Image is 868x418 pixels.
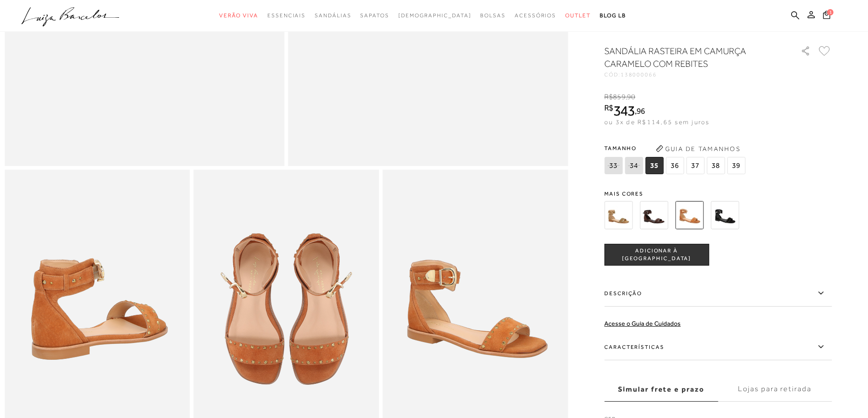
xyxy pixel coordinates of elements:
[515,12,556,19] span: Acessórios
[613,93,625,101] span: 859
[360,7,389,24] a: categoryNavScreenReaderText
[604,45,775,70] h1: SANDÁLIA RASTEIRA EM CAMURÇA CARAMELO COM REBITES
[360,12,389,19] span: Sapatos
[820,10,833,22] button: 1
[267,7,306,24] a: categoryNavScreenReaderText
[625,157,643,174] span: 34
[604,191,832,196] span: Mais cores
[315,12,351,19] span: Sandálias
[711,201,739,229] img: SANDÁLIA RASTEIRA EM CAMURÇA PRETA COM REBITES
[267,12,306,19] span: Essenciais
[604,118,709,126] span: ou 3x de R$114,65 sem juros
[604,157,622,174] span: 33
[621,71,657,78] span: 138000066
[613,102,635,119] span: 343
[626,93,636,101] i: ,
[480,12,506,19] span: Bolsas
[604,320,681,327] a: Acesse o Guia de Cuidados
[635,107,645,115] i: ,
[604,377,718,402] label: Simular frete e prazo
[604,244,709,266] button: ADICIONAR À [GEOGRAPHIC_DATA]
[827,9,833,15] span: 1
[605,247,708,262] span: ADICIONAR À [GEOGRAPHIC_DATA]
[627,93,635,101] span: 90
[604,201,632,229] img: SANDÁLIA RASTEIRA EM CAMURÇA BEGE ARGILA COM APLICAÇÃO TURQUESA
[398,12,472,19] span: [DEMOGRAPHIC_DATA]
[604,72,786,77] div: CÓD:
[645,157,663,174] span: 35
[637,106,645,116] span: 96
[565,7,591,24] a: categoryNavScreenReaderText
[604,104,613,112] i: R$
[604,280,832,307] label: Descrição
[675,201,703,229] img: SANDÁLIA RASTEIRA EM CAMURÇA CARAMELO COM REBITES
[652,141,743,156] button: Guia de Tamanhos
[604,334,832,360] label: Características
[666,157,684,174] span: 36
[707,157,725,174] span: 38
[398,7,472,24] a: noSubCategoriesText
[315,7,351,24] a: categoryNavScreenReaderText
[718,377,832,402] label: Lojas para retirada
[600,7,626,24] a: BLOG LB
[727,157,745,174] span: 39
[480,7,506,24] a: categoryNavScreenReaderText
[565,12,591,19] span: Outlet
[640,201,668,229] img: SANDÁLIA RASTEIRA EM CAMURÇA CAFÉ COM APLICAÇÃO
[219,7,258,24] a: categoryNavScreenReaderText
[515,7,556,24] a: categoryNavScreenReaderText
[600,12,626,19] span: BLOG LB
[686,157,704,174] span: 37
[604,93,613,101] i: R$
[219,12,258,19] span: Verão Viva
[604,141,748,155] span: Tamanho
